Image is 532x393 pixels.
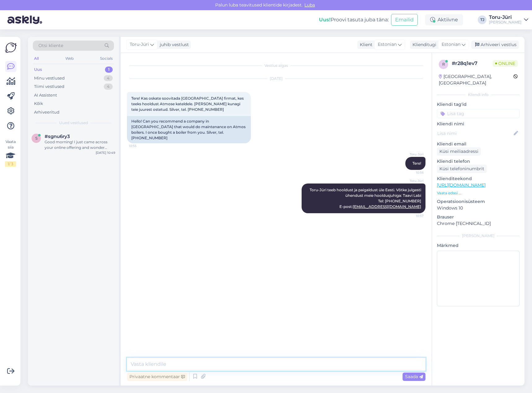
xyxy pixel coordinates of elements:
span: Online [493,60,518,67]
span: Toru-Jüri teeb hooldust ja paigaldust üle Eesti. Võtke julgesti ühendust meie hooldusjuhiga: Taav... [310,188,422,209]
div: Klient [357,41,373,48]
span: Toru-Jüri [400,179,424,183]
p: Kliendi email [437,141,520,147]
button: Emailid [391,14,418,26]
p: Kliendi tag'id [437,101,520,108]
span: Estonian [442,41,460,48]
div: Toru-Jüri [489,15,521,20]
input: Lisa nimi [437,130,512,137]
div: Proovi tasuta juba täna: [319,16,389,24]
div: [PERSON_NAME] [489,20,521,25]
p: Vaata edasi ... [437,190,520,196]
p: Märkmed [437,242,520,249]
div: Privaatne kommentaar [127,373,187,381]
p: Kliendi nimi [437,121,520,127]
input: Lisa tag [437,109,520,118]
div: Aktiivne [425,14,463,25]
div: Arhiveeritud [34,109,59,115]
span: 10:56 [400,170,424,175]
div: Vaata siia [5,139,16,167]
div: AI Assistent [34,92,57,98]
div: Kõik [34,101,43,107]
a: Toru-Jüri[PERSON_NAME] [489,15,528,25]
div: [PERSON_NAME] [437,233,520,239]
p: Brauser [437,214,520,220]
div: juhib vestlust [157,41,189,48]
span: Luba [303,2,317,8]
div: Küsi meiliaadressi [437,147,481,156]
div: Web [64,54,75,63]
div: Klienditugi [410,41,436,48]
p: Klienditeekond [437,175,520,182]
p: Operatsioonisüsteem [437,198,520,205]
b: Uus! [319,17,331,23]
span: #sgnu6ry3 [45,134,70,139]
span: r [442,62,445,67]
div: All [33,54,40,63]
div: Socials [99,54,114,63]
p: Chrome [TECHNICAL_ID] [437,220,520,227]
p: Kliendi telefon [437,158,520,165]
span: Saada [405,374,423,379]
span: s [35,136,37,140]
div: Good morning! I just came across your online offering and wonder whether you would ship to [GEOGR... [45,139,115,150]
span: Toru-Jüri [130,41,149,48]
div: 1 / 3 [5,161,16,167]
img: Askly Logo [5,42,17,54]
p: Windows 10 [437,205,520,211]
div: Vestlus algas [127,63,425,68]
span: Uued vestlused [59,120,88,126]
div: [DATE] 10:49 [96,150,115,155]
div: Arhiveeri vestlus [471,41,519,49]
a: [URL][DOMAIN_NAME] [437,182,486,188]
span: 10:55 [129,144,152,148]
div: 4 [104,84,113,90]
a: [EMAIL_ADDRESS][DOMAIN_NAME] [353,204,421,209]
span: 10:57 [400,214,424,218]
span: Otsi kliente [38,42,63,49]
div: Minu vestlused [34,75,65,81]
div: 4 [104,75,113,81]
div: Tiimi vestlused [34,84,64,90]
div: Uus [34,67,42,73]
div: Hello! Can you recommend a company in [GEOGRAPHIC_DATA] that would do maintenance on Atmos boiler... [127,116,251,143]
div: Küsi telefoninumbrit [437,165,487,173]
div: [DATE] [127,76,425,81]
span: Toru-Jüri [400,152,424,157]
div: # r28q1ev7 [452,60,493,67]
span: Estonian [378,41,397,48]
div: 1 [105,67,113,73]
div: Kliendi info [437,92,520,97]
span: Tere! [412,161,421,166]
span: Tere! Kas oskate soovitada [GEOGRAPHIC_DATA] firmat, kes teeks hooldust Atmose kateldele. [PERSON... [131,96,245,112]
div: TJ [478,15,486,24]
div: [GEOGRAPHIC_DATA], [GEOGRAPHIC_DATA] [439,73,513,86]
